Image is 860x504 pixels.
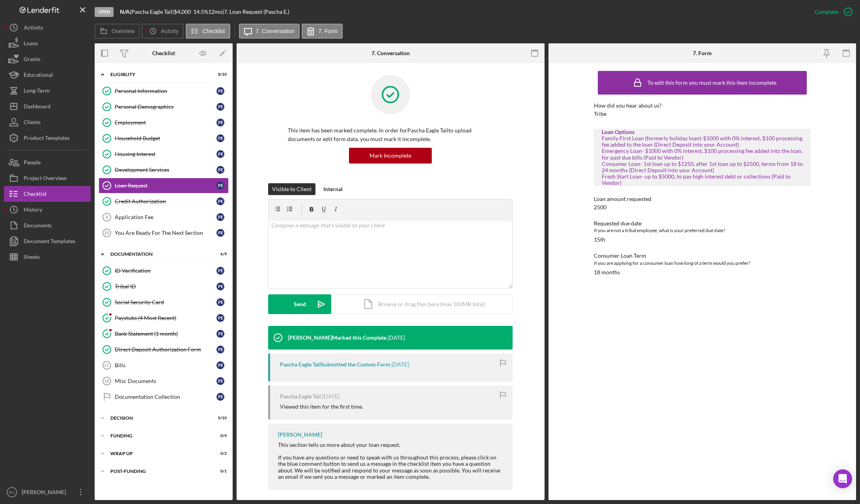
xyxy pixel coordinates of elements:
[272,183,312,195] div: Visible to Client
[594,253,811,259] div: Consumer Loan Term
[4,154,91,170] a: People
[216,393,224,401] div: P E
[807,4,856,20] button: Complete
[99,310,229,326] a: Paystubs (4 Most Recent)PE
[24,249,40,267] div: Sheets
[216,197,224,205] div: P E
[594,227,811,234] div: If you are not a tribal employee, what is your preferred due date?
[4,202,91,218] button: History
[594,204,606,210] div: 2500
[4,99,91,114] button: Dashboard
[99,373,229,389] a: 18Misc DocumentsPE
[278,454,505,480] div: If you have any questions or need to speak with us throughout this process, please click on the b...
[256,28,295,34] label: 7. Conversation
[24,99,50,116] div: Dashboard
[95,24,140,39] button: Overview
[216,166,224,174] div: P E
[24,114,41,132] div: Clients
[115,315,216,321] div: Paystubs (4 Most Recent)
[647,80,776,86] div: To edit this form you must mark this item incomplete
[99,357,229,373] a: 17BillsPE
[24,186,47,204] div: Checklist
[216,119,224,126] div: P E
[24,83,50,100] div: Long-Term
[115,198,216,205] div: Credit Authorization
[4,35,91,51] button: Loans
[131,9,174,15] div: Pascha Eagle Tail |
[112,28,134,34] label: Overview
[120,8,130,15] b: N/A
[319,183,347,195] button: Internal
[115,331,216,337] div: Bank Statement (1 month)
[115,378,216,384] div: Misc Documents
[280,404,363,410] div: Viewed this item for the first time.
[24,20,43,37] div: Activity
[319,28,338,34] label: 7. Form
[115,151,216,157] div: Housing Interest
[24,202,42,219] div: History
[213,416,227,420] div: 0 / 10
[115,182,216,189] div: Loan Request
[216,267,224,275] div: P E
[371,50,410,56] div: 7. Conversation
[216,134,224,142] div: P E
[24,51,40,69] div: Grants
[203,28,225,34] label: Checklist
[216,150,224,158] div: P E
[594,196,811,202] div: Loan amount requested
[110,469,207,474] div: Post-Funding
[110,72,207,77] div: Eligiblity
[99,130,229,146] a: Household BudgetPE
[115,167,216,173] div: Development Services
[216,314,224,322] div: P E
[216,361,224,369] div: P E
[213,72,227,77] div: 8 / 10
[4,170,91,186] a: Project Overview
[208,9,222,15] div: 12 mo
[602,129,803,135] div: Loan Options
[216,87,224,95] div: P E
[193,9,208,15] div: 14.5 %
[186,24,230,39] button: Checklist
[110,433,207,438] div: Funding
[24,130,70,148] div: Product Templates
[4,249,91,265] button: Sheets
[4,114,91,130] button: Clients
[323,183,343,195] div: Internal
[142,24,183,39] button: Activity
[815,4,838,20] div: Complete
[388,335,405,341] time: 2025-08-06 17:43
[104,379,109,383] tspan: 18
[693,50,712,56] div: 7. Form
[161,28,178,34] label: Activity
[4,51,91,67] a: Grants
[4,20,91,35] button: Activity
[110,252,207,257] div: Documentation
[106,215,108,219] tspan: 9
[99,99,229,115] a: Personal DemographicsPE
[24,35,38,53] div: Loans
[213,451,227,456] div: 0 / 2
[4,67,91,83] button: Educational
[24,233,75,251] div: Document Templates
[110,451,207,456] div: Wrap up
[24,218,52,235] div: Documents
[115,346,216,353] div: Direct Deposit Authorization Form
[4,83,91,99] button: Long-Term
[99,342,229,357] a: Direct Deposit Authorization FormPE
[602,135,803,186] div: Family First Loan (formerly holiday loan)-$1000 with 0% interest, $100 processing fee added to th...
[4,233,91,249] a: Document Templates
[349,148,432,164] button: Mark Incomplete
[99,193,229,209] a: Credit AuthorizationPE
[594,220,811,227] div: Requested due date
[104,363,109,368] tspan: 17
[115,394,216,400] div: Documentation Collection
[115,88,216,94] div: Personal Information
[110,416,207,420] div: Decision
